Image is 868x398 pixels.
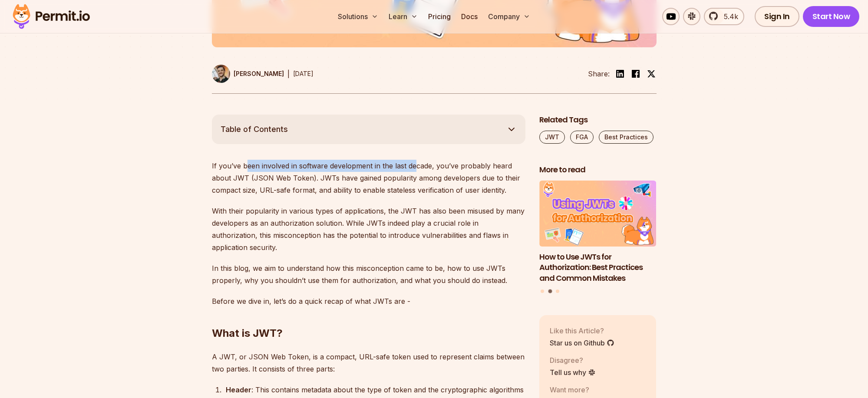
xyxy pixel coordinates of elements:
button: Go to slide 3 [556,289,559,293]
a: JWT [539,131,565,144]
a: Tell us why [550,367,596,378]
a: How to Use JWTs for Authorization: Best Practices and Common MistakesHow to Use JWTs for Authoriz... [539,181,657,284]
p: Before we dive in, let’s do a quick recap of what JWTs are - [212,295,525,307]
p: With their popularity in various types of applications, the JWT has also been misused by many dev... [212,205,525,253]
h2: What is JWT? [212,292,525,340]
time: [DATE] [293,70,314,77]
a: Sign In [755,6,799,27]
img: twitter [647,69,656,78]
p: A JWT, or JSON Web Token, is a compact, URL-safe token used to represent claims between two parti... [212,351,525,375]
span: 5.4k [719,11,738,22]
a: [PERSON_NAME] [212,65,284,83]
img: Daniel Bass [212,65,230,83]
div: | [287,69,290,79]
p: If you’ve been involved in software development in the last decade, you’ve probably heard about J... [212,160,525,196]
button: Learn [385,8,421,25]
a: Start Now [803,6,860,27]
button: Solutions [334,8,382,25]
p: Like this Article? [550,326,614,336]
p: In this blog, we aim to understand how this misconception came to be, how to use JWTs properly, w... [212,262,525,286]
img: facebook [630,69,641,79]
a: Best Practices [599,131,653,144]
a: 5.4k [704,8,744,25]
img: Permit logo [9,2,94,31]
button: Go to slide 1 [541,289,544,293]
h2: More to read [539,164,657,175]
a: Docs [458,8,481,25]
p: Disagree? [550,355,596,365]
button: Table of Contents [212,115,525,144]
h3: How to Use JWTs for Authorization: Best Practices and Common Mistakes [539,252,657,284]
p: [PERSON_NAME] [234,69,284,78]
img: linkedin [615,69,625,79]
strong: Header [226,385,251,394]
button: Go to slide 2 [548,289,552,293]
div: Posts [539,181,657,294]
a: FGA [570,131,594,144]
p: Want more? [550,385,617,395]
h2: Related Tags [539,115,657,125]
a: Star us on Github [550,338,614,348]
img: How to Use JWTs for Authorization: Best Practices and Common Mistakes [539,181,657,247]
li: Share: [588,69,610,79]
button: Company [485,8,534,25]
li: 2 of 3 [539,181,657,284]
span: Table of Contents [221,123,288,135]
a: Pricing [425,8,454,25]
